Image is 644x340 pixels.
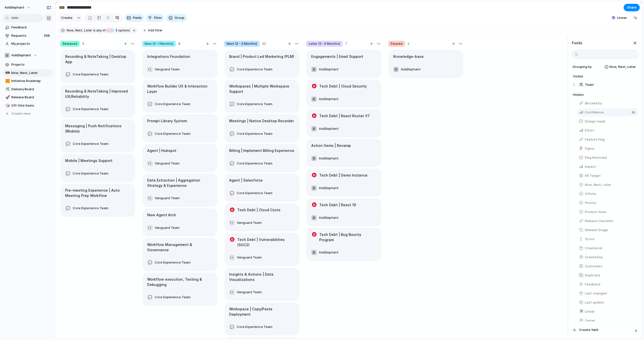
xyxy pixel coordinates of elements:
span: Released [63,41,77,46]
button: 👀Vanguard Team [228,288,263,296]
button: 💬Core Experience Team [146,259,192,267]
h1: Meetings | Native Desktop Recorder [229,118,294,124]
h1: Integrations Foundation [147,54,190,59]
div: Workspace | Copy/Paste Deployment💬Core Experience Team [225,303,299,335]
span: Feedback [11,25,51,30]
button: 💬Core Experience Team [228,323,274,331]
span: Impact [585,164,596,169]
span: Core Experience Team [237,191,272,196]
span: 22 [262,41,266,46]
button: Release Stage [577,226,639,234]
div: 🛠️ [5,86,9,92]
h1: Mobile | Meetings Support [65,158,112,163]
h1: Workflow Builder UX & Interaction Layer [147,83,213,94]
button: Last changed [577,289,639,297]
div: Workflow Builder UX & Interaction Layer💬Core Experience Team [143,80,217,112]
span: Vanguard Team [237,290,262,295]
button: 🛠️ [5,87,10,92]
button: Blocked by [577,99,639,107]
span: Now, Next, Later [67,28,92,33]
span: AskElephant [319,97,339,102]
div: 🚥 [59,4,65,11]
span: Grouping by [572,64,592,69]
button: Linear [610,14,629,22]
div: Workflow execution, Testing & Debugging💬Core Experience Team [143,273,217,305]
span: AskElephant [319,250,339,255]
button: AskElephant [392,65,422,73]
span: Vanguard Team [237,220,262,225]
span: Last changed [585,291,607,296]
button: Priority [577,199,639,207]
div: 👀 [229,220,234,225]
span: Create [61,15,72,20]
div: 🚀Release Board [3,94,53,101]
h1: Tech Debt | Bug Bounty Program [319,232,377,242]
div: 🚀 [5,95,9,100]
div: Messaging | Push Notifications (Mobile)💬Core Experience Team [61,119,135,152]
button: AskElephant [310,154,340,162]
div: Tech Debt | Demo InstanceAskElephant [307,169,381,196]
span: Core Experience Team [155,102,190,107]
button: Fields [125,14,144,22]
div: Tech Debt | Bug Bounty ProgramAskElephant [307,228,381,260]
span: AskElephant [319,126,339,131]
div: Tech Debt | Vulnerabilities (SOC2)👀Vanguard Team [225,233,299,265]
button: 5 options [106,28,131,33]
button: AskElephant [310,125,340,133]
span: Duplicate [585,273,600,278]
button: KR Target [577,172,639,180]
span: Share [627,5,636,10]
button: Create view [3,110,53,117]
button: AskElephant [310,65,340,73]
div: 🚥 [5,70,9,76]
button: Offsite [577,190,639,198]
div: 🚥Now, Next, Later [3,69,53,77]
button: AskElephant [310,95,340,103]
div: 💬 [147,131,152,136]
span: Create view [11,111,31,116]
span: Vanguard Team [155,67,180,72]
span: 598 [44,33,51,38]
div: Brand | Product Led Marketing (PLM)💬Core Experience Team [225,50,299,77]
div: Data Extraction | Aggregation Strategy & Experience👀Vanguard Team [143,174,217,206]
span: any of [96,28,105,33]
h1: Action Items | Revamp [311,143,351,148]
h4: Visible [573,74,639,79]
h1: Workflow Management & Governance [147,242,213,252]
span: Priority [585,200,596,205]
div: Tech Debt | React Router V7AskElephant [307,109,381,137]
span: Customers [585,264,602,269]
button: 👀Vanguard Team [228,253,263,262]
span: Requests [11,33,42,38]
a: 🛠️Delivery Board [3,86,53,93]
button: Now, Next, Later [577,181,639,189]
button: Create field [570,326,640,334]
div: Knowledge-baseAskElephant [389,50,463,77]
h1: Knowledge-base [393,54,424,59]
span: Next (2 - 3 Months) [227,41,257,46]
button: 🎲 [5,103,10,108]
span: Product Area [585,209,606,215]
button: AskElephant [310,248,340,257]
span: Effort [585,128,594,133]
div: Pre-meeting Experience | Auto Meeting Prep Workflow💬Core Experience Team [61,184,135,216]
button: 🚥 [5,70,10,75]
span: 5 [114,28,118,32]
span: options [114,28,130,33]
span: 7 [345,41,347,46]
span: Vanguard Team [155,161,180,166]
span: AskElephant [319,67,339,72]
div: 💬 [65,141,70,146]
h1: Insights & Actions | Data Visualizations [229,272,295,282]
button: AskElephant [2,4,33,12]
span: Projects [11,62,51,67]
div: 🟧Initiative Roadmap [3,77,53,85]
div: Workspaces | Multiple Workspace Support💬Core Experience Team [225,80,299,112]
h1: Tech Debt | Demo Instance [319,173,368,178]
div: 👀 [229,255,234,260]
span: Core Experience Team [155,295,190,300]
span: AskElephant [401,67,421,72]
div: Workflow Management & Governance💬Core Experience Team [143,238,217,270]
button: 💬Core Experience Team [146,130,192,138]
div: 💬 [65,206,70,211]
